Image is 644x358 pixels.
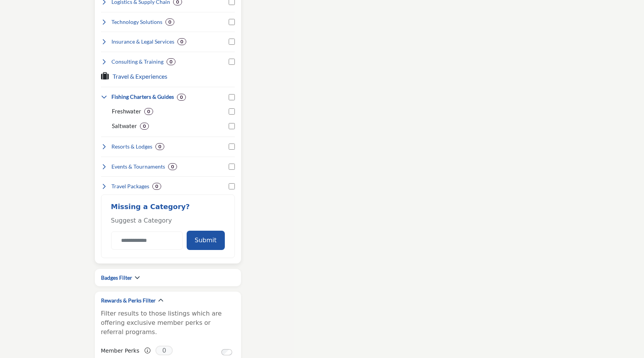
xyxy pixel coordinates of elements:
h4: Technology Solutions: Software platforms, e-commerce, and IT tools. [111,18,162,26]
div: 0 Results For Insurance & Legal Services [177,38,186,45]
input: Select Consulting & Training checkbox [229,59,235,65]
input: Select Travel Packages checkbox [229,183,235,189]
span: 0 [155,346,173,355]
b: 0 [171,164,174,169]
h2: Rewards & Perks Filter [101,297,156,304]
h4: Resorts & Lodges: Fishing resorts, camps, and accommodations. [111,143,152,150]
div: 0 Results For Travel Packages [152,183,161,190]
p: Filter results to those listings which are offering exclusive member perks or referral programs. [101,309,235,337]
b: 0 [169,19,171,25]
input: Select Events & Tournaments checkbox [229,164,235,170]
label: Member Perks [101,344,140,358]
div: 0 Results For Technology Solutions [165,19,174,25]
input: Select Technology Solutions checkbox [229,19,235,25]
input: Select Freshwater checkbox [229,108,235,115]
input: Switch to Member Perks [221,349,232,355]
button: Travel & Experiences [113,72,167,81]
h4: Travel Packages: Adventure tours and group fishing travel. [111,182,149,190]
b: 0 [147,109,150,114]
b: 0 [180,95,183,100]
input: Category Name [111,231,183,250]
div: 0 Results For Resorts & Lodges [155,143,164,150]
b: 0 [143,123,146,129]
h4: Consulting & Training: Business, technical, and skills development services. [111,58,164,66]
h2: Badges Filter [101,274,132,282]
input: Select Resorts & Lodges checkbox [229,144,235,150]
b: 0 [158,144,161,149]
h4: Insurance & Legal Services: Liability coverage and legal advisory. [111,38,174,46]
div: 0 Results For Consulting & Training [167,58,175,65]
h4: Events & Tournaments: Competitive fishing and community events. [111,163,165,171]
h2: Missing a Category? [111,203,225,216]
div: 0 Results For Saltwater [140,123,149,130]
b: 0 [170,59,172,64]
input: Select Insurance & Legal Services checkbox [229,39,235,45]
input: Select Fishing Charters & Guides checkbox [229,94,235,100]
div: 0 Results For Fishing Charters & Guides [177,94,186,101]
div: 0 Results For Freshwater [144,108,153,115]
p: Saltwater: Saltwater fishing charters. [112,122,137,130]
b: 0 [155,184,158,189]
h4: Fishing Charters & Guides: Guided freshwater and saltwater trips. [111,93,174,101]
p: Freshwater: Freshwater fishing charters. [112,107,141,116]
span: Suggest a Category [111,217,172,224]
div: 0 Results For Events & Tournaments [168,163,177,170]
button: Submit [187,231,225,250]
b: 0 [180,39,183,44]
input: Select Saltwater checkbox [229,123,235,129]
